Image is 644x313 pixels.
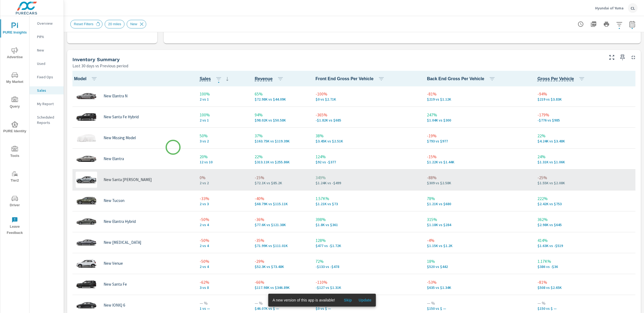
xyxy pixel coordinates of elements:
[200,118,246,122] p: 2 vs 1
[273,298,335,302] span: A new version of this app is available!
[427,112,529,118] p: 247%
[104,115,139,119] p: New Santa Fe Hybrid
[104,282,127,287] p: New Santa Fe
[537,97,634,101] p: $219 vs $3,829
[255,91,307,97] p: 65%
[30,46,64,54] div: New
[74,76,100,82] span: Model
[537,223,634,227] p: $2,977 vs $645
[30,33,64,41] div: PIPA
[316,174,418,181] p: 349%
[200,244,246,248] p: 2 vs 4
[255,153,307,160] p: 22%
[537,132,634,139] p: 22%
[255,139,307,143] p: $163,750 vs $119,394
[427,279,529,285] p: -53%
[427,258,529,264] p: 18%
[104,135,136,140] p: New Missing Model
[200,195,246,202] p: -33%
[200,285,246,290] p: 3 vs 8
[316,97,418,101] p: $0 vs $2.71K
[76,234,97,251] img: glamour
[537,264,634,269] p: $386 vs -$36
[104,156,124,161] p: New Elantra
[427,202,529,206] p: $1,210 vs $680
[255,285,307,290] p: $117,984 vs $346,890
[316,91,418,97] p: -100%
[537,112,634,118] p: -179%
[76,276,97,292] img: glamour
[537,91,634,97] p: -94%
[200,237,246,244] p: -50%
[200,153,246,160] p: 20%
[0,16,29,238] div: nav menu
[37,115,59,125] p: Scheduled Reports
[37,88,59,93] p: Sales
[427,91,529,97] p: -81%
[105,22,124,26] span: 20 miles
[255,244,307,248] p: $71,985 vs $111,015
[200,112,246,118] p: 100%
[427,237,529,244] p: -4%
[30,60,64,68] div: Used
[537,160,634,164] p: $1,314 vs $1,061
[427,264,529,269] p: $520 vs $442
[427,216,529,223] p: 315%
[104,219,136,224] p: New Elantra Hybrid
[316,306,418,311] p: $0 vs $ —
[341,298,354,303] span: Skip
[255,279,307,285] p: -66%
[358,298,371,303] span: Update
[255,300,307,306] p: — %
[255,160,307,164] p: $313.11K vs $255.86K
[127,20,146,28] div: New
[537,300,634,306] p: — %
[316,237,418,244] p: 128%
[72,62,128,69] p: Last 30 days vs Previous period
[427,97,529,101] p: $219 vs $1,123
[200,202,246,206] p: 2 vs 3
[76,193,97,209] img: glamour
[255,97,307,101] p: $72,975 vs $44,095
[316,285,418,290] p: -$127 vs $1,306
[200,76,230,82] span: Sales
[30,73,64,81] div: Fixed Ops
[200,300,246,306] p: — %
[316,132,418,139] p: 38%
[316,195,418,202] p: 1.57K%
[76,109,97,125] img: glamour
[537,76,604,82] span: Gross Per Vehicle
[316,216,418,223] p: 398%
[537,153,634,160] p: 24%
[537,244,634,248] p: $1,631 vs -$519
[614,19,625,30] button: Apply Filters
[2,171,28,184] span: Tier2
[537,279,634,285] p: -81%
[601,19,612,30] button: Print Report
[316,258,418,264] p: 72%
[255,76,286,82] span: Revenue
[104,240,141,245] p: New [MEDICAL_DATA]
[316,118,418,122] p: -$1.82K vs $685
[76,213,97,230] img: glamour
[200,174,246,181] p: 0%
[356,296,374,304] button: Update
[427,244,529,248] p: $1,154 vs $1,198
[200,264,246,269] p: 2 vs 4
[427,306,529,311] p: $150 vs $ —
[71,22,97,26] span: Reset Filters
[316,223,418,227] p: $1,797 vs $361
[72,28,152,32] p: $1,494 vs $1,400
[255,118,307,122] p: $98,023 vs $50,575
[537,202,634,206] p: $2,424 vs $753
[427,139,529,143] p: $793 vs $977
[72,57,120,62] h5: Inventory Summary
[537,258,634,264] p: 1.17K%
[628,3,638,13] div: CL
[427,76,497,82] span: Back End Gross Per Vehicle
[255,258,307,264] p: -29%
[200,306,246,311] p: 1 vs —
[427,160,529,164] p: $1,221 vs $1,438
[255,264,307,269] p: $52,304 vs $73,475
[537,76,574,82] span: Gross Per Vehicle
